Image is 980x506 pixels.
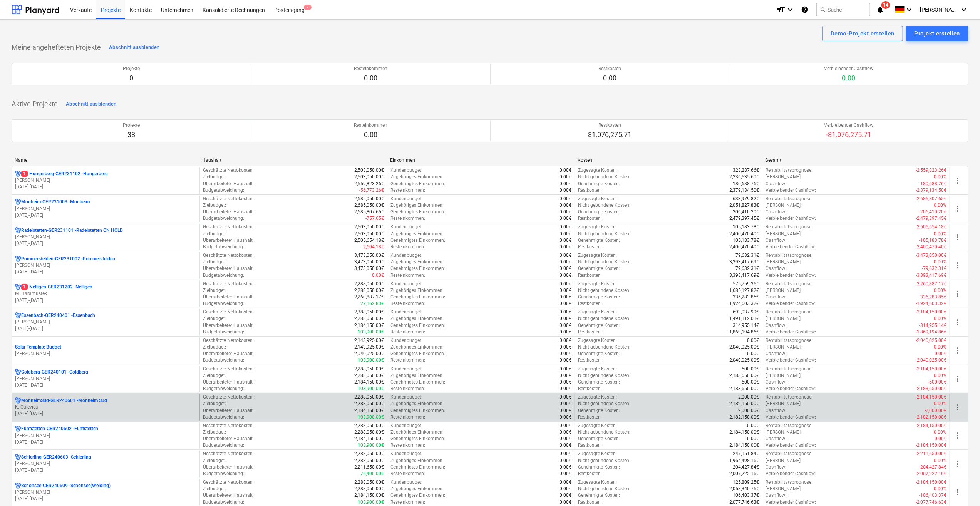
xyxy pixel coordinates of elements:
[390,174,444,180] p: Zugehöriges Einkommen :
[354,309,384,315] p: 2,388,050.00€
[390,272,425,279] p: Resteinkommen :
[15,312,196,332] div: Essenbach-GER240401 -Essenbach[PERSON_NAME][DATE]-[DATE]
[390,294,445,300] p: Genehmigtes Einkommen :
[66,100,116,109] div: Abschnitt ausblenden
[21,483,111,489] p: Schonsee-GER240609 - Schonsee(Weiding)
[560,281,571,287] p: 0.00€
[729,287,759,294] p: 1,685,127.82€
[729,202,759,209] p: 2,051,827.83€
[733,224,759,230] p: 105,183.78€
[15,212,196,219] p: [DATE] - [DATE]
[578,157,759,163] div: Kosten
[21,199,90,205] p: Monheim-GER231003 - Monheim
[354,252,384,259] p: 3,473,050.00€
[354,265,384,272] p: 3,473,050.00€
[390,252,422,259] p: Kundenbudget :
[916,309,946,315] p: -2,184,150.00€
[15,350,196,357] p: [PERSON_NAME]
[916,272,946,279] p: -3,393,417.69€
[203,167,254,174] p: Geschätzte Nettokosten :
[766,167,812,174] p: Rentabilitätsprognose :
[203,309,254,315] p: Geschätzte Nettokosten :
[578,259,630,265] p: Nicht gebundene Kosten :
[203,287,226,294] p: Zielbudget :
[824,65,873,72] p: Verbleibender Cashflow
[15,184,196,190] p: [DATE] - [DATE]
[372,272,384,279] p: 0.00€
[15,206,196,212] p: [PERSON_NAME]
[766,244,816,250] p: Verbleibender Cashflow :
[881,1,890,9] span: 14
[934,231,946,237] p: 0.00%
[560,202,571,209] p: 0.00€
[560,315,571,322] p: 0.00€
[354,281,384,287] p: 2,288,050.00€
[15,382,196,389] p: [DATE] - [DATE]
[598,74,621,83] p: 0.00
[733,309,759,315] p: 693,037.99€
[578,300,602,307] p: Restkosten :
[15,290,196,297] p: M. Haramustek
[560,287,571,294] p: 0.00€
[15,269,196,275] p: [DATE] - [DATE]
[953,431,962,440] span: more_vert
[203,281,254,287] p: Geschätzte Nettokosten :
[390,224,422,230] p: Kundenbudget :
[776,5,786,14] i: format_size
[15,157,196,163] div: Name
[354,74,387,83] p: 0.00
[766,231,802,237] p: [PERSON_NAME] :
[560,259,571,265] p: 0.00€
[390,265,445,272] p: Genehmigtes Einkommen :
[15,369,196,389] div: Goldberg-GER240101 -Goldberg[PERSON_NAME][DATE]-[DATE]
[766,187,816,194] p: Verbleibender Cashflow :
[354,202,384,209] p: 2,685,050.00€
[15,240,196,247] p: [DATE] - [DATE]
[15,461,196,467] p: [PERSON_NAME]
[203,215,244,222] p: Budgetabweichung :
[588,122,632,129] p: Restkosten
[919,237,946,244] p: -105,183.78€
[21,256,115,262] p: Pommersfelden-GER231002 - Pommersfelden
[15,496,196,502] p: [DATE] - [DATE]
[109,43,159,52] div: Abschnitt ausblenden
[390,309,422,315] p: Kundenbudget :
[578,272,602,279] p: Restkosten :
[203,272,244,279] p: Budgetabweichung :
[15,325,196,332] p: [DATE] - [DATE]
[729,215,759,222] p: 2,479,397.45€
[304,5,312,10] span: 2
[733,181,759,187] p: 180,688.76€
[15,284,196,303] div: 1Nelligen-GER231202 -NelligenM. Haramustek[DATE]-[DATE]
[920,7,958,13] span: [PERSON_NAME]
[15,262,196,269] p: [PERSON_NAME]
[766,237,786,244] p: Cashflow :
[560,215,571,222] p: 0.00€
[578,174,630,180] p: Nicht gebundene Kosten :
[21,171,28,177] span: 1
[21,369,88,375] p: Goldberg-GER240101 - Goldberg
[390,287,444,294] p: Zugehöriges Einkommen :
[560,309,571,315] p: 0.00€
[15,227,196,247] div: Radelstetten-GER231101 -Radelstetten ON HOLD[PERSON_NAME][DATE]-[DATE]
[354,130,387,139] p: 0.00
[123,122,140,129] p: Projekte
[824,74,873,83] p: 0.00
[816,3,870,16] button: Suche
[390,187,425,194] p: Resteinkommen :
[15,344,196,357] div: Solar Template Budget[PERSON_NAME]
[733,209,759,215] p: 206,410.20€
[560,244,571,250] p: 0.00€
[578,265,620,272] p: Genehmigte Kosten :
[824,122,873,129] p: Verbleibender Cashflow
[578,281,617,287] p: Zugesagte Kosten :
[359,187,384,194] p: -56,773.26€
[934,315,946,322] p: 0.00%
[15,404,196,410] p: K. Gulevica
[766,181,786,187] p: Cashflow :
[362,244,384,250] p: -2,604.18€
[560,224,571,230] p: 0.00€
[390,281,422,287] p: Kundenbudget :
[953,204,962,213] span: more_vert
[203,181,254,187] p: Überarbeiteter Haushalt :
